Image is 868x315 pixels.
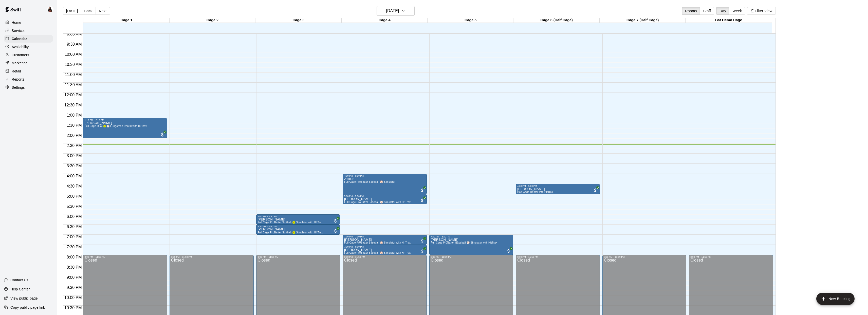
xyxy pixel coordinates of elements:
[344,175,425,177] div: 4:00 PM – 5:00 PM
[431,235,512,238] div: 7:00 PM – 8:00 PM
[63,295,83,300] span: 10:00 PM
[258,215,339,218] div: 6:00 PM – 6:30 PM
[83,118,167,138] div: 1:15 PM – 2:15 PM: Full Cage Dual 🥎⚾ Fungoman Rental with HitTrax
[65,225,83,229] span: 6:30 PM
[513,18,599,23] div: Cage 6 (Half Cage)
[66,42,83,46] span: 9:30 AM
[170,18,255,23] div: Cage 2
[10,296,38,301] p: View public page
[516,184,600,194] div: 4:30 PM – 5:00 PM: Jessica Morrison
[344,201,411,203] span: Full Cage ProBatter Baseball ⚾ Simulator with HItTrax
[63,93,83,97] span: 12:00 PM
[593,188,598,193] span: All customers have paid
[12,20,21,25] p: Home
[420,188,425,193] span: All customers have paid
[377,6,415,16] button: [DATE]
[686,18,771,23] div: Bat Demo Cage
[65,265,83,269] span: 8:30 PM
[65,235,83,239] span: 7:00 PM
[171,256,252,258] div: 8:00 PM – 11:59 PM
[4,59,53,67] a: Marketing
[506,249,511,254] span: All customers have paid
[604,256,685,258] div: 8:00 PM – 11:59 PM
[700,7,714,15] button: Staff
[65,194,83,198] span: 5:00 PM
[65,123,83,127] span: 1:30 PM
[4,27,53,34] a: Services
[4,35,53,43] a: Calendar
[63,7,81,15] button: [DATE]
[65,113,83,117] span: 1:00 PM
[428,18,513,23] div: Cage 5
[4,43,53,51] div: Availability
[333,218,338,223] span: All customers have paid
[517,185,598,187] div: 4:30 PM – 5:00 PM
[343,245,427,255] div: 7:30 PM – 8:00 PM: Bonnie Barron
[4,84,53,91] a: Settings
[344,195,425,197] div: 5:00 PM – 5:30 PM
[420,238,425,244] span: All customers have paid
[344,246,425,248] div: 7:30 PM – 8:00 PM
[12,28,26,33] p: Services
[343,174,427,194] div: 4:00 PM – 5:00 PM: Atticus
[10,287,30,292] p: Help Center
[690,256,771,258] div: 8:00 PM – 11:59 PM
[343,235,427,245] div: 7:00 PM – 7:30 PM: Bonnie Barron
[258,256,339,258] div: 8:00 PM – 11:59 PM
[344,256,425,258] div: 8:00 PM – 11:59 PM
[431,241,497,244] span: Full Cage ProBatter Baseball ⚾ Simulator with HItTrax
[47,6,53,12] img: Ashton Zeiher
[4,51,53,59] a: Customers
[258,231,323,234] span: Full Cage ProBatter Softball 🥎 Simulator with HItTrax
[682,7,700,15] button: Rooms
[258,221,323,224] span: Full Cage ProBatter Softball 🥎 Simulator with HItTrax
[342,18,428,23] div: Cage 4
[256,214,340,225] div: 6:00 PM – 6:30 PM: Alicia Hayzlett
[65,204,83,209] span: 5:30 PM
[84,256,165,258] div: 8:00 PM – 11:59 PM
[344,241,411,244] span: Full Cage ProBatter Baseball ⚾ Simulator with HItTrax
[600,18,686,23] div: Cage 7 (Half Cage)
[716,7,729,15] button: Day
[65,245,83,249] span: 7:30 PM
[65,214,83,219] span: 6:00 PM
[65,143,83,148] span: 2:30 PM
[81,7,96,15] button: Back
[333,228,338,233] span: All customers have paid
[256,225,340,235] div: 6:30 PM – 7:00 PM: Alicia Hayzlett
[65,154,83,158] span: 3:00 PM
[420,249,425,254] span: All customers have paid
[84,119,165,121] div: 1:15 PM – 2:15 PM
[63,62,83,67] span: 10:30 AM
[747,7,775,15] button: Filter View
[343,194,427,204] div: 5:00 PM – 5:30 PM: Jessica Morrison
[4,67,53,75] a: Retail
[4,19,53,26] a: Home
[429,235,513,255] div: 7:00 PM – 8:00 PM: Joseph O’Connell
[63,72,83,77] span: 11:00 AM
[255,18,341,23] div: Cage 3
[160,132,165,137] span: All customers have paid
[12,36,27,41] p: Calendar
[258,225,339,228] div: 6:30 PM – 7:00 PM
[65,285,83,290] span: 9:30 PM
[344,180,395,183] span: Full Cage ProBatter Baseball ⚾ Simulator
[66,32,83,36] span: 9:00 AM
[12,52,29,58] p: Customers
[10,305,45,310] p: Copy public page link
[65,184,83,188] span: 4:30 PM
[63,103,83,107] span: 12:30 PM
[517,191,553,193] span: Half Cage Rental with HitTrax
[84,125,147,127] span: Full Cage Dual 🥎⚾ Fungoman Rental with HitTrax
[4,76,53,83] a: Reports
[729,7,745,15] button: Week
[63,306,83,310] span: 10:30 PM
[344,235,425,238] div: 7:00 PM – 7:30 PM
[83,18,169,23] div: Cage 1
[63,52,83,57] span: 10:00 AM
